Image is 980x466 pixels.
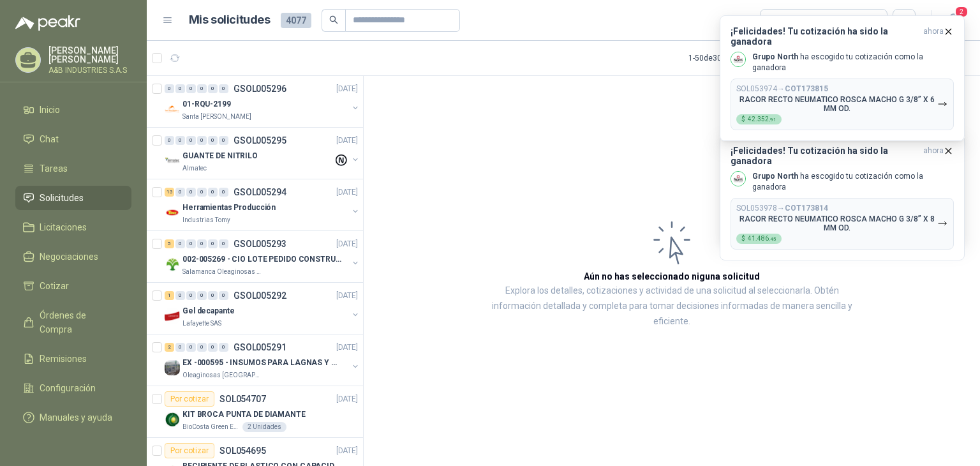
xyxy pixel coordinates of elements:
[336,186,358,199] p: [DATE]
[785,84,828,93] b: COT173815
[731,198,954,250] button: SOL053978→COT173814RACOR RECTO NEUMATICO ROSCA MACHO G 3/8” X 8 MM OD.$41.486,45
[281,13,311,28] span: 4077
[15,156,131,181] a: Tareas
[15,376,131,400] a: Configuración
[336,238,358,250] p: [DATE]
[15,98,131,122] a: Inicio
[923,26,944,47] span: ahora
[48,66,131,74] p: A&B INDUSTRIES S.A.S
[197,291,207,300] div: 0
[736,214,937,232] p: RACOR RECTO NEUMATICO ROSCA MACHO G 3/8” X 8 MM OD.
[182,319,221,329] p: Lafayette SAS
[165,288,360,329] a: 1 0 0 0 0 0 GSOL005292[DATE] Company LogoGel decapanteLafayette SAS
[197,84,207,93] div: 0
[40,132,59,146] span: Chat
[688,48,771,68] div: 1 - 50 de 3032
[40,191,84,205] span: Solicitudes
[165,343,174,352] div: 2
[234,291,286,300] p: GSOL005292
[242,422,286,432] div: 2 Unidades
[197,136,207,145] div: 0
[736,204,828,213] p: SOL053978 →
[219,136,228,145] div: 0
[40,279,69,293] span: Cotizar
[219,239,228,248] div: 0
[165,340,360,380] a: 2 0 0 0 0 0 GSOL005291[DATE] Company LogoEX -000595 - INSUMOS PARA LAGNAS Y OFICINAS PLANTAOleagi...
[731,172,745,186] img: Company Logo
[165,188,174,197] div: 13
[208,136,218,145] div: 0
[720,135,965,260] button: ¡Felicidades! Tu cotización ha sido la ganadoraahora Company LogoGrupo North ha escogido tu cotiz...
[736,95,937,113] p: RACOR RECTO NEUMATICO ROSCA MACHO G 3/8” X 6 MM OD.
[182,409,306,421] p: KIT BROCA PUNTA DE DIAMANTE
[165,412,180,427] img: Company Logo
[752,171,954,193] p: ha escogido tu cotización como la ganadora
[731,146,918,166] h3: ¡Felicidades! Tu cotización ha sido la ganadora
[165,81,360,122] a: 0 0 0 0 0 0 GSOL005296[DATE] Company Logo01-RQU-2199Santa [PERSON_NAME]
[219,188,228,197] div: 0
[15,303,131,342] a: Órdenes de Compra
[752,172,798,181] b: Grupo North
[731,52,745,66] img: Company Logo
[731,26,918,47] h3: ¡Felicidades! Tu cotización ha sido la ganadora
[954,6,969,18] span: 2
[186,291,196,300] div: 0
[736,114,782,124] div: $
[336,135,358,147] p: [DATE]
[197,188,207,197] div: 0
[182,112,251,122] p: Santa [PERSON_NAME]
[219,84,228,93] div: 0
[186,136,196,145] div: 0
[165,443,214,458] div: Por cotizar
[186,84,196,93] div: 0
[731,79,954,130] button: SOL053974→COT173815RACOR RECTO NEUMATICO ROSCA MACHO G 3/8” X 6 MM OD.$42.352,91
[165,153,180,169] img: Company Logo
[165,133,360,174] a: 0 0 0 0 0 0 GSOL005295[DATE] Company LogoGUANTE DE NITRILOAlmatec
[15,244,131,269] a: Negociaciones
[165,291,174,300] div: 1
[208,291,218,300] div: 0
[336,393,358,405] p: [DATE]
[234,188,286,197] p: GSOL005294
[189,11,271,29] h1: Mis solicitudes
[219,343,228,352] div: 0
[197,239,207,248] div: 0
[234,84,286,93] p: GSOL005296
[147,386,363,438] a: Por cotizarSOL054707[DATE] Company LogoKIT BROCA PUNTA DE DIAMANTEBioCosta Green Energy S.A.S2 Un...
[219,395,266,403] p: SOL054707
[40,103,60,117] span: Inicio
[165,239,174,248] div: 5
[748,236,776,242] span: 41.486
[15,186,131,210] a: Solicitudes
[182,357,341,369] p: EX -000595 - INSUMOS PARA LAGNAS Y OFICINAS PLANTA
[40,250,98,264] span: Negociaciones
[165,236,360,277] a: 5 0 0 0 0 0 GSOL005293[DATE] Company Logo002-005269 - CIO LOTE PEDIDO CONSTRUCCIONSalamanca Oleag...
[336,445,358,457] p: [DATE]
[219,291,228,300] div: 0
[175,188,185,197] div: 0
[182,163,207,174] p: Almatec
[208,84,218,93] div: 0
[15,127,131,151] a: Chat
[165,101,180,117] img: Company Logo
[785,204,828,213] b: COT173814
[186,188,196,197] div: 0
[40,410,112,425] span: Manuales y ayuda
[165,360,180,375] img: Company Logo
[748,116,776,123] span: 42.352
[336,342,358,354] p: [DATE]
[234,239,286,248] p: GSOL005293
[336,83,358,95] p: [DATE]
[15,215,131,239] a: Licitaciones
[48,46,131,64] p: [PERSON_NAME] [PERSON_NAME]
[768,13,795,27] div: Todas
[165,184,360,225] a: 13 0 0 0 0 0 GSOL005294[DATE] Company LogoHerramientas ProducciónIndustrias Tomy
[182,305,234,317] p: Gel decapante
[219,446,266,455] p: SOL054695
[208,343,218,352] div: 0
[769,117,776,123] span: ,91
[752,52,798,61] b: Grupo North
[736,84,828,94] p: SOL053974 →
[182,98,231,110] p: 01-RQU-2199
[208,239,218,248] div: 0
